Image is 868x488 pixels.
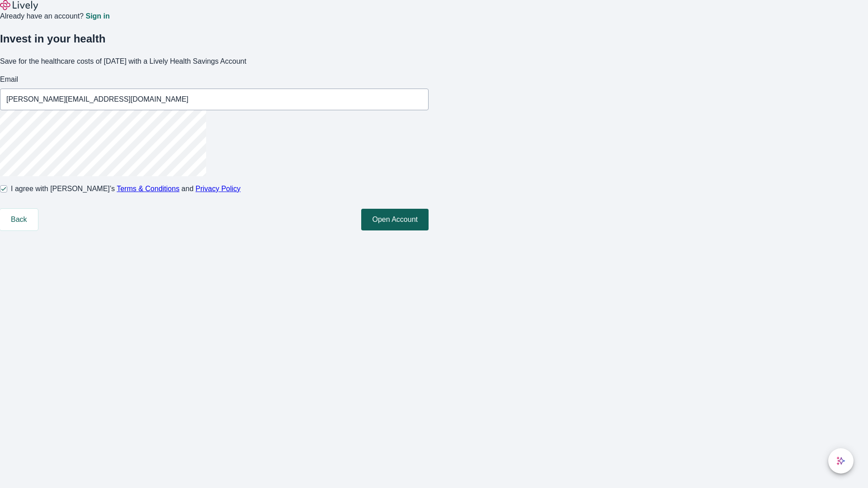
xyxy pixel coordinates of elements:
[196,185,241,192] a: Privacy Policy
[836,456,845,465] svg: Lively AI Assistant
[85,13,109,20] a: Sign in
[361,209,429,230] button: Open Account
[117,185,179,192] a: Terms & Conditions
[828,448,854,474] button: chat
[11,183,241,194] span: I agree with [PERSON_NAME]’s and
